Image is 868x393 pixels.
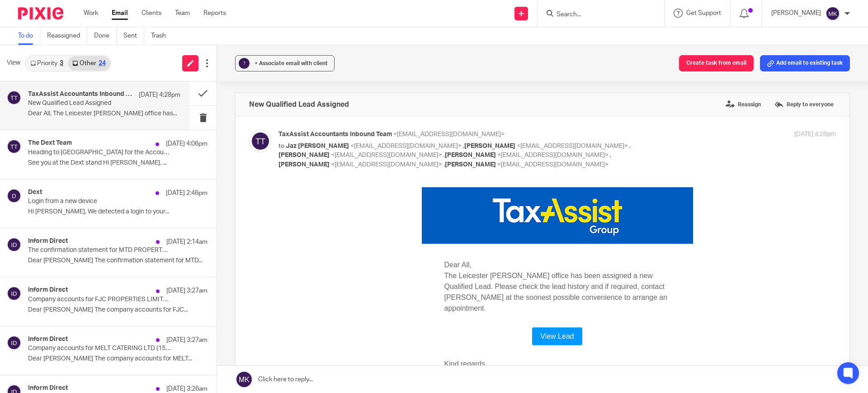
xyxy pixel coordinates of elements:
[443,152,445,158] span: ,
[28,355,208,363] p: Dear [PERSON_NAME] The company accounts for MELT...
[28,198,172,205] p: Login from a new device
[610,152,611,158] span: ,
[28,345,172,352] p: Company accounts for MELT CATERING LTD (15043240) can now be filed
[28,257,208,265] p: Dear [PERSON_NAME] The confirmation statement for MTD...
[249,130,272,152] img: svg%3E
[794,130,836,139] p: [DATE] 4:28pm
[629,143,631,149] span: ,
[28,149,172,156] p: Heading to [GEOGRAPHIC_DATA] for the Accountex Summit?
[278,143,284,149] span: to
[99,60,106,66] div: 24
[203,9,226,18] a: Reports
[166,286,208,295] p: [DATE] 3:27am
[84,9,98,18] a: Work
[771,9,821,18] p: [PERSON_NAME]
[151,27,173,45] a: Trash
[186,205,308,213] a: [EMAIL_ADDRESS][DOMAIN_NAME]
[497,152,609,158] span: <[EMAIL_ADDRESS][DOMAIN_NAME]>
[28,159,208,167] p: See you at the Dext stand Hi [PERSON_NAME], ...
[28,296,172,303] p: Company accounts for FJC PROPERTIES LIMITED (13590973) can now be filed
[723,98,763,111] label: Reassign
[28,384,68,392] h4: Inform Direct
[393,131,505,137] span: <[EMAIL_ADDRESS][DOMAIN_NAME]>
[166,83,392,127] p: The Leicester [PERSON_NAME] office has been assigned a new Qualified Lead. Please check the lead ...
[7,336,21,350] img: svg%3E
[28,90,134,98] h4: TaxAssist Accountants Inbound Team
[239,58,250,69] div: ?
[350,143,462,149] span: <[EMAIL_ADDRESS][DOMAIN_NAME]>
[166,257,392,290] p: This message is intended solely for the addressee and may contain confidential information. If yo...
[497,161,609,168] span: <[EMAIL_ADDRESS][DOMAIN_NAME]>
[28,189,42,196] h4: Dext
[166,290,392,322] p: Although we have taken reasonable precautions to ensure no viruses are present in this email, we ...
[47,27,87,45] a: Reassigned
[772,98,836,111] label: Reply to everyone
[679,55,754,71] button: Create task from email
[139,90,180,99] p: [DATE] 4:28pm
[7,58,20,68] span: View
[826,6,840,21] img: svg%3E
[166,171,392,193] p: Kind regards, The Inbound Team
[443,161,445,168] span: ,
[142,9,161,18] a: Clients
[166,322,392,331] p: For full details of the TaxAssist company that sent this email please contact the sender.
[18,7,63,19] img: Pixie
[166,193,392,226] p: Tel: [PHONE_NUMBER] Email: web:
[445,161,496,168] span: [PERSON_NAME]
[556,11,637,19] input: Search
[255,61,328,66] span: + Associate email with client
[175,9,190,18] a: Team
[166,336,208,345] p: [DATE] 3:27am
[463,143,464,149] span: ,
[28,306,208,314] p: Dear [PERSON_NAME] The company accounts for FJC...
[94,27,117,45] a: Done
[166,72,392,83] p: Dear All,
[28,286,68,294] h4: Inform Direct
[331,161,442,168] span: <[EMAIL_ADDRESS][DOMAIN_NAME]>
[7,189,21,203] img: svg%3E
[7,237,21,252] img: svg%3E
[166,189,208,198] p: [DATE] 2:46pm
[28,208,208,216] p: Hi [PERSON_NAME], We detected a login to your...
[166,237,208,246] p: [DATE] 2:14am
[68,56,110,71] a: Other24
[331,152,442,158] span: <[EMAIL_ADDRESS][DOMAIN_NAME]>
[249,100,349,109] h4: New Qualified Lead Assigned
[464,143,515,149] span: [PERSON_NAME]
[278,152,330,158] span: [PERSON_NAME]
[28,246,172,254] p: The confirmation statement for MTD PROPERTY MAINTENANCE SERVICES LTD needs to be filed in the nex...
[18,27,40,45] a: To do
[760,55,850,71] button: Add email to existing task
[60,60,63,66] div: 3
[26,56,68,71] a: Priority3
[686,10,721,16] span: Get Support
[7,90,21,105] img: svg%3E
[123,27,144,45] a: Sent
[28,237,68,245] h4: Inform Direct
[235,55,335,71] button: ? + Associate email with client
[28,99,150,107] p: New Qualified Lead Assigned
[278,131,392,137] span: TaxAssist Accountants Inbound Team
[28,110,180,118] p: Dear All, The Leicester [PERSON_NAME] office has...
[7,286,21,301] img: svg%3E
[254,140,303,158] a: View Lead
[7,139,21,154] img: svg%3E
[28,336,68,343] h4: Inform Direct
[112,9,128,18] a: Email
[181,216,257,224] a: [URL][DOMAIN_NAME]
[517,143,628,149] span: <[EMAIL_ADDRESS][DOMAIN_NAME]>
[445,152,496,158] span: [PERSON_NAME]
[166,139,208,148] p: [DATE] 4:06pm
[278,161,330,168] span: [PERSON_NAME]
[286,143,349,149] span: Jaz [PERSON_NAME]
[28,139,72,147] h4: The Dext Team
